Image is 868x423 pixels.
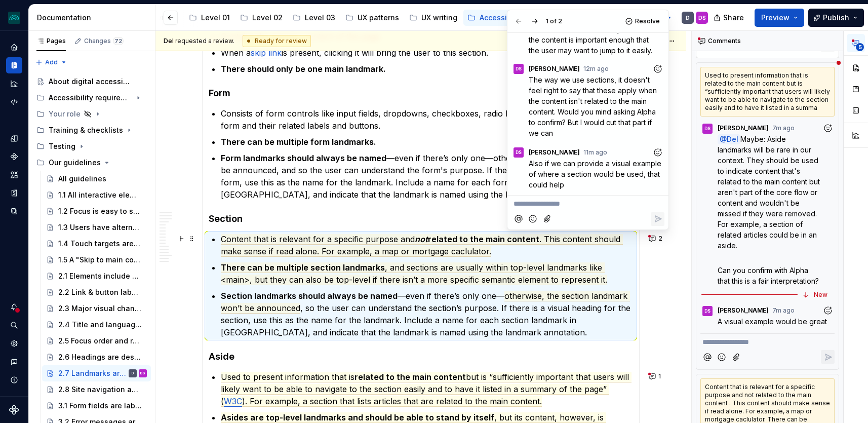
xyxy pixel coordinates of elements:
[221,372,632,407] span: but is “sufficiently important that users will likely want to be able to navigate to the section ...
[289,10,339,26] a: Level 03
[480,13,524,23] div: Accessibility
[6,39,22,55] a: Home
[221,137,376,147] strong: There can be multiple form landmarks.
[42,300,151,317] a: 2.3 Major visual changes on a page are indicated to screen reader users
[221,152,633,201] p: —even if there’s only one—otherwise, the form landmark won’t be announced, and so the user can un...
[6,335,22,352] div: Settings
[516,148,522,157] div: DS
[529,75,659,137] span: The way we use sections, it doesn't feel right to say that these apply when the content isn't rel...
[529,159,663,189] span: Also if we can provide a visual example of where a section would be used, that could help
[42,171,151,187] a: All guidelines
[58,320,142,330] div: 2.4 Title and language are declared for every page
[704,307,711,315] div: DS
[421,13,457,23] div: UX writing
[700,333,835,348] div: Composer editor
[511,196,664,209] div: Composer editor
[428,234,539,245] span: related to the main content
[646,369,665,383] button: 1
[6,57,22,73] a: Documentation
[6,203,22,219] a: Data sources
[221,47,633,59] p: When a is present, clicking it will bring the user to this section.
[58,401,142,411] div: 3.1 Form fields are labelled and grouped in code
[251,48,282,58] a: skip link
[708,9,751,27] button: Share
[546,17,562,25] div: 1 of 2
[42,268,151,284] a: 2.1 Elements include accessibility info in their code
[9,405,19,415] svg: Supernova Logo
[658,372,661,380] span: 1
[723,13,744,23] span: Share
[49,93,132,103] div: Accessibility requirements
[221,372,354,382] span: Used to present information that is
[252,13,283,23] div: Level 02
[58,303,142,314] div: 2.3 Major visual changes on a page are indicated to screen reader users
[6,75,22,92] a: Analytics
[6,299,22,315] button: Notifications
[821,304,835,318] button: Add reaction
[140,368,145,378] div: DS
[646,232,667,246] button: 2
[32,138,151,155] div: Testing
[209,351,633,363] h4: Aside
[132,368,134,378] div: D
[730,350,743,364] button: Attach files
[42,398,151,414] a: 3.1 Form fields are labelled and grouped in code
[698,14,706,22] div: DS
[58,222,142,233] div: 1.3 Users have alternatives to complex gestures such as pinching, swiping and dragging
[58,271,142,281] div: 2.1 Elements include accessibility info in their code
[341,10,403,26] a: UX patterns
[224,396,242,407] a: W3C
[221,107,633,132] p: Consists of form controls like input fields, dropdowns, checkboxes, radio buttons, buttons, etc. ...
[704,125,711,133] div: DS
[622,14,664,28] button: Resolve
[221,291,398,301] strong: Section landmarks should always be named
[58,174,106,184] div: All guidelines
[185,10,234,26] a: Level 01
[541,212,555,226] button: Attach files
[516,65,522,73] div: DS
[42,349,151,365] a: 2.6 Headings are descriptive and structure the logic of the page
[221,234,415,245] span: Content that is relevant for a specific purpose and
[718,134,740,144] span: @
[635,17,660,25] span: Resolve
[692,31,843,51] div: Comments
[42,365,151,381] a: 2.7 Landmarks are correctly specifiedDDS
[6,167,22,183] a: Assets
[32,106,151,122] div: Your role
[856,43,864,51] span: 5
[761,13,790,23] span: Preview
[221,262,607,285] span: , and sections are usually within top-level landmarks like <main>, but they can also be top-level...
[755,9,804,27] button: Preview
[32,122,151,138] div: Training & checklists
[58,352,142,362] div: 2.6 Headings are descriptive and structure the logic of the page
[354,372,466,382] span: related to the main content
[242,396,542,407] span: ). For example, a section that lists articles that are related to the main content.
[221,262,385,273] span: There can be multiple section landmarks
[358,13,399,23] div: UX patterns
[32,55,70,69] button: Add
[42,187,151,203] a: 1.1 All interactive elements are usable with a keyboard or mobile screen reader
[58,239,142,249] div: 1.4 Touch targets are at least 24 x 24 pixels
[58,368,127,378] div: 2.7 Landmarks are correctly specified
[42,203,151,219] a: 1.2 Focus is easy to see and follow
[651,62,664,75] button: Add reaction
[6,317,22,333] button: Search ⌘K
[305,13,335,23] div: Level 03
[6,130,22,146] div: Design tokens
[58,190,142,200] div: 1.1 All interactive elements are usable with a keyboard or mobile screen reader
[49,141,75,151] div: Testing
[49,158,101,168] div: Our guidelines
[84,37,124,45] div: Changes
[221,153,386,163] strong: Form landmarks should always be named
[236,10,287,26] a: Level 02
[6,148,22,165] a: Components
[718,306,769,315] span: [PERSON_NAME]
[42,381,151,398] a: 2.8 Site navigation and UI are consistent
